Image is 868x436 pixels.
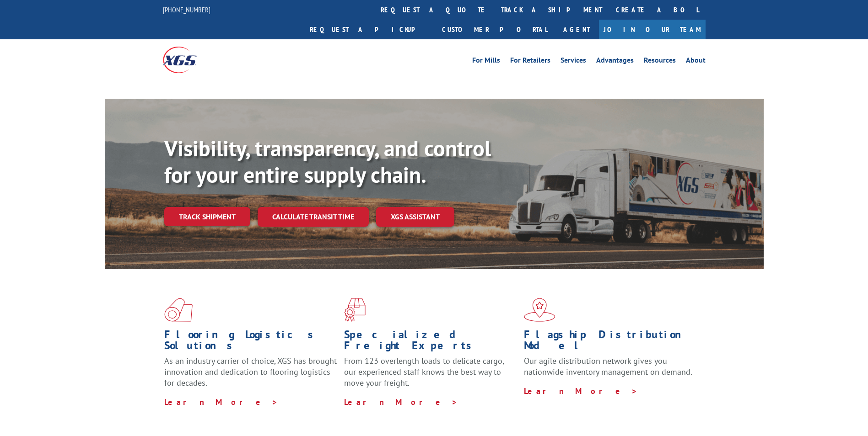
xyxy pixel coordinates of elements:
b: Visibility, transparency, and control for your entire supply chain. [164,134,491,189]
a: Agent [554,20,599,39]
a: Advantages [596,57,634,67]
a: Learn More > [344,397,458,407]
a: XGS ASSISTANT [376,207,454,227]
img: xgs-icon-total-supply-chain-intelligence-red [164,298,193,322]
a: Customer Portal [435,20,554,39]
a: Request a pickup [303,20,435,39]
h1: Flagship Distribution Model [524,329,697,356]
a: For Retailers [510,57,550,67]
a: For Mills [472,57,500,67]
p: From 123 overlength loads to delicate cargo, our experienced staff knows the best way to move you... [344,356,517,396]
a: Resources [644,57,676,67]
a: About [686,57,706,67]
span: As an industry carrier of choice, XGS has brought innovation and dedication to flooring logistics... [164,356,337,388]
a: [PHONE_NUMBER] [163,5,210,14]
a: Track shipment [164,207,250,226]
span: Our agile distribution network gives you nationwide inventory management on demand. [524,356,692,377]
a: Learn More > [524,386,638,396]
h1: Flooring Logistics Solutions [164,329,337,356]
a: Join Our Team [599,20,706,39]
a: Learn More > [164,397,278,407]
a: Calculate transit time [258,207,369,227]
img: xgs-icon-flagship-distribution-model-red [524,298,555,322]
a: Services [561,57,586,67]
img: xgs-icon-focused-on-flooring-red [344,298,366,322]
h1: Specialized Freight Experts [344,329,517,356]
